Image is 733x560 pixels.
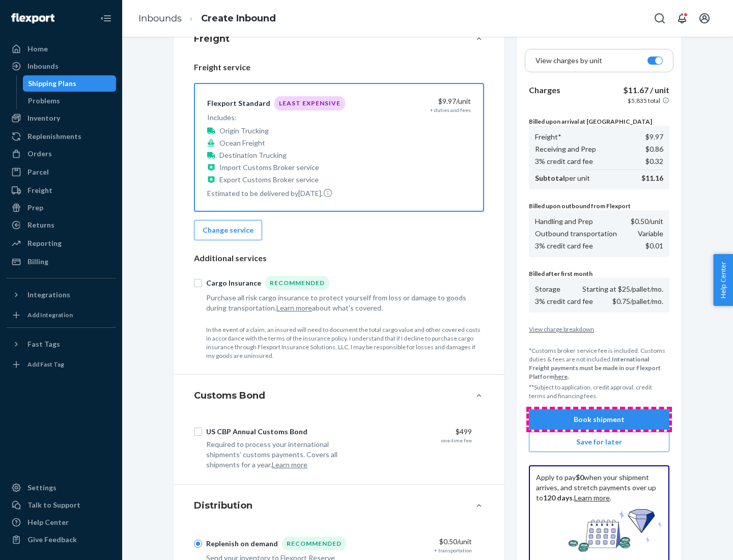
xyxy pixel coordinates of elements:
p: $11.16 [641,173,663,183]
p: Billed after first month [529,269,669,278]
div: Talk to Support [27,500,80,510]
p: Origin Trucking [219,126,269,136]
div: Returns [27,220,54,230]
button: Learn more [276,303,312,313]
a: Home [6,41,116,57]
p: Apply to pay when your shipment arrives, and stretch payments over up to . . [536,472,662,503]
button: Learn more [272,460,307,470]
div: Billing [27,257,48,267]
p: Ocean Freight [219,138,265,148]
p: Estimated to be delivered by [DATE] . [207,188,345,199]
button: Book shipment [529,409,669,430]
div: Cargo Insurance [206,278,261,288]
a: Help Center [6,514,116,530]
div: Purchase all risk cargo insurance to protect yourself from loss or damage to goods during transpo... [206,293,472,313]
p: 3% credit card fee [535,241,593,251]
div: Add Fast Tag [27,360,64,369]
a: Replenishments [6,128,116,145]
p: $11.67 / unit [623,85,669,96]
div: $9.97 /unit [365,96,471,106]
button: Help Center [713,254,733,306]
p: Starting at $25/pallet/mo. [582,284,663,294]
p: View charges by unit [535,55,602,66]
div: Replenishments [27,131,81,142]
div: Add Integration [27,311,73,319]
img: Flexport logo [11,13,54,23]
button: Give Feedback [6,531,116,548]
a: Returns [6,217,116,233]
p: Storage [535,284,560,294]
div: $0.50 /unit [366,537,472,547]
input: US CBP Annual Customs Bond [194,428,202,436]
div: Integrations [27,290,70,300]
b: Subtotal [535,174,565,182]
div: Required to process your international shipments' customs payments. Covers all shipments for a year. [206,439,358,470]
a: Billing [6,254,116,270]
a: here [554,373,568,380]
p: $0.75/pallet/mo. [612,296,663,306]
p: $0.01 [645,241,663,251]
p: 3% credit card fee [535,296,593,306]
p: $0.50 /unit [631,216,663,227]
div: Least Expensive [274,96,345,110]
div: + duties and fees [430,106,471,114]
button: Open account menu [694,8,715,29]
p: Handling and Prep [535,216,593,227]
a: Inbounds [138,13,182,24]
button: View charge breakdown [529,325,669,333]
input: Cargo InsuranceRecommended [194,279,202,287]
b: $0 [576,473,584,482]
p: Import Customs Broker service [219,162,319,173]
p: Variable [638,229,663,239]
div: Give Feedback [27,535,77,545]
button: Change service [194,220,262,240]
b: 120 days [543,493,573,502]
a: Problems [23,93,117,109]
ol: breadcrumbs [130,4,284,34]
div: Orders [27,149,52,159]
a: Settings [6,480,116,496]
p: Billed upon arrival at [GEOGRAPHIC_DATA] [529,117,669,126]
div: Home [27,44,48,54]
a: Learn more [574,493,610,502]
div: Flexport Standard [207,98,270,108]
p: **Subject to application, credit approval, credit terms and financing fees. [529,383,669,400]
div: $499 [366,427,472,437]
h4: Distribution [194,499,252,512]
div: Replenish on demand [206,539,278,549]
button: Open notifications [672,8,692,29]
button: Save for later [529,432,669,452]
div: + transportation [434,547,472,554]
p: Freight service [194,62,484,73]
p: Destination Trucking [219,150,287,160]
a: Orders [6,146,116,162]
a: Add Integration [6,307,116,323]
a: Inbounds [6,58,116,74]
div: US CBP Annual Customs Bond [206,427,307,437]
a: Inventory [6,110,116,126]
input: Replenish on demandRecommended [194,540,202,548]
p: $5,835 total [628,96,660,105]
p: per unit [535,173,590,183]
button: Fast Tags [6,336,116,352]
div: Recommended [265,276,329,290]
p: Billed upon outbound from Flexport [529,202,669,210]
a: Reporting [6,235,116,251]
p: *Customs broker service fee is included. Customs duties & fees are not included. [529,346,669,381]
div: one-time fee [441,437,472,444]
a: Prep [6,200,116,216]
a: Shipping Plans [23,75,117,92]
p: $9.97 [645,132,663,142]
p: Freight* [535,132,561,142]
p: In the event of a claim, an insured will need to document the total cargo value and other covered... [206,325,484,360]
button: Close Navigation [96,8,116,29]
button: Open Search Box [650,8,670,29]
button: Integrations [6,287,116,303]
p: Includes: [207,113,345,123]
h4: Freight [194,32,230,45]
div: Freight [27,185,52,195]
div: Inbounds [27,61,59,71]
b: Charges [529,85,560,95]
